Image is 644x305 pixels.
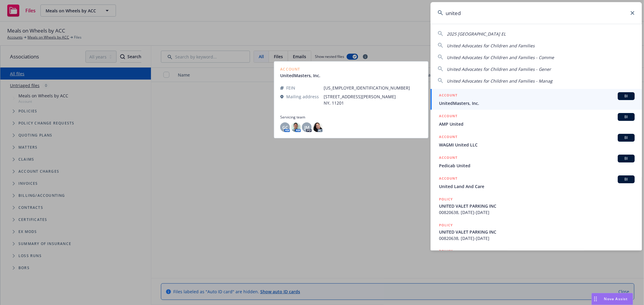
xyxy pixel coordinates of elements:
h5: POLICY [439,222,453,228]
input: Search... [431,2,642,24]
span: United Advocates for Children and Families - Gener [447,66,551,72]
span: AMP United [439,121,635,127]
span: 00820638, [DATE]-[DATE] [439,209,635,215]
a: POLICYUNITED VALET PARKING INC00820638, [DATE]-[DATE] [431,193,642,219]
span: UNITED VALET PARKING INC [439,229,635,235]
a: POLICY [431,245,642,271]
span: WAGMI United LLC [439,142,635,148]
h5: ACCOUNT [439,134,457,141]
a: ACCOUNTBIWAGMI United LLC [431,130,642,151]
span: 00820638, [DATE]-[DATE] [439,235,635,241]
h5: ACCOUNT [439,175,457,183]
h5: POLICY [439,248,453,254]
h5: ACCOUNT [439,113,457,120]
div: Drag to move [592,293,599,305]
span: BI [620,135,632,140]
span: BI [620,156,632,161]
span: BI [620,177,632,182]
span: BI [620,114,632,120]
a: POLICYUNITED VALET PARKING INC00820638, [DATE]-[DATE] [431,219,642,245]
span: UNITED VALET PARKING INC [439,203,635,209]
span: 2025 [GEOGRAPHIC_DATA] EL [447,31,506,37]
button: Nova Assist [591,293,633,305]
span: Nova Assist [604,296,628,301]
span: United Advocates for Children and Families [447,43,535,49]
h5: ACCOUNT [439,92,457,99]
h5: ACCOUNT [439,155,457,162]
a: ACCOUNTBIUnitedMasters, Inc. [431,89,642,110]
span: United Advocates for Children and Families - Comme [447,55,554,60]
a: ACCOUNTBIAMP United [431,110,642,130]
span: UnitedMasters, Inc. [439,100,635,106]
span: United Advocates for Children and Families - Manag [447,78,553,84]
span: United Land And Care [439,183,635,190]
span: Pedicab United [439,162,635,169]
h5: POLICY [439,196,453,202]
a: ACCOUNTBIUnited Land And Care [431,172,642,193]
a: ACCOUNTBIPedicab United [431,151,642,172]
span: BI [620,93,632,99]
